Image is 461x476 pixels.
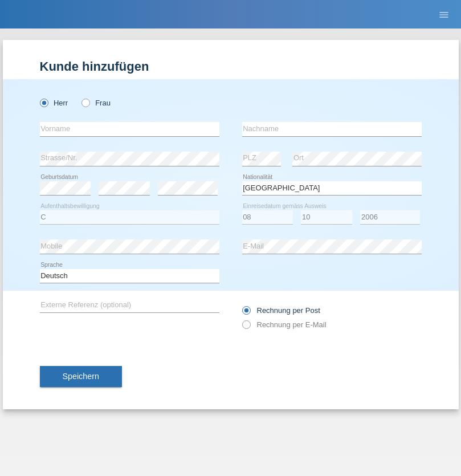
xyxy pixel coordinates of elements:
label: Frau [81,99,111,107]
i: menu [438,9,450,21]
input: Frau [81,99,89,106]
span: Speichern [63,372,99,381]
label: Rechnung per E-Mail [242,320,327,329]
input: Herr [40,99,47,106]
button: Speichern [40,366,122,388]
h1: Kunde hinzufügen [40,59,422,74]
label: Herr [40,99,68,107]
label: Rechnung per Post [242,306,320,315]
input: Rechnung per Post [242,306,250,320]
a: menu [433,11,455,18]
input: Rechnung per E-Mail [242,320,250,335]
